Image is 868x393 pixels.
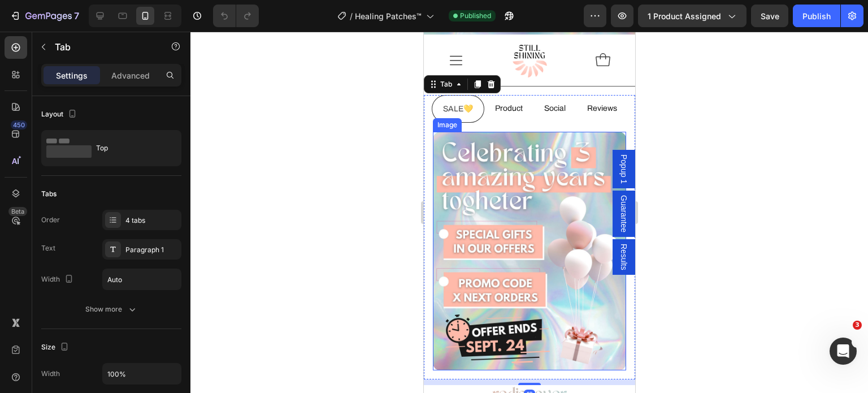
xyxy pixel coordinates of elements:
[424,32,635,393] iframe: Design area
[56,70,88,81] p: Settings
[41,243,55,253] div: Text
[213,5,259,27] div: Undo/Redo
[802,10,831,22] div: Publish
[460,11,491,21] span: Published
[96,135,165,161] div: Top
[74,9,79,23] p: 7
[853,321,862,330] span: 3
[85,304,138,315] div: Show more
[793,5,840,27] button: Publish
[648,10,721,22] span: 1 product assigned
[41,340,71,355] div: Size
[830,338,857,365] iframe: Intercom live chat
[100,358,111,367] div: 10
[41,272,76,287] div: Width
[41,107,79,122] div: Layout
[355,10,422,22] span: Healing Patches™
[103,364,181,384] input: Auto
[761,11,779,21] span: Save
[111,70,150,81] p: Advanced
[11,120,27,129] div: 450
[55,40,151,54] p: Tab
[638,5,747,27] button: 1 product assigned
[751,5,788,27] button: Save
[41,189,57,199] div: Tabs
[41,299,181,319] button: Show more
[125,215,179,226] div: 4 tabs
[41,215,60,225] div: Order
[350,10,353,22] span: /
[103,269,181,290] input: Auto
[8,207,27,216] div: Beta
[41,369,60,379] div: Width
[5,5,84,27] button: 7
[125,245,179,255] div: Paragraph 1
[68,355,144,373] span: rediscover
